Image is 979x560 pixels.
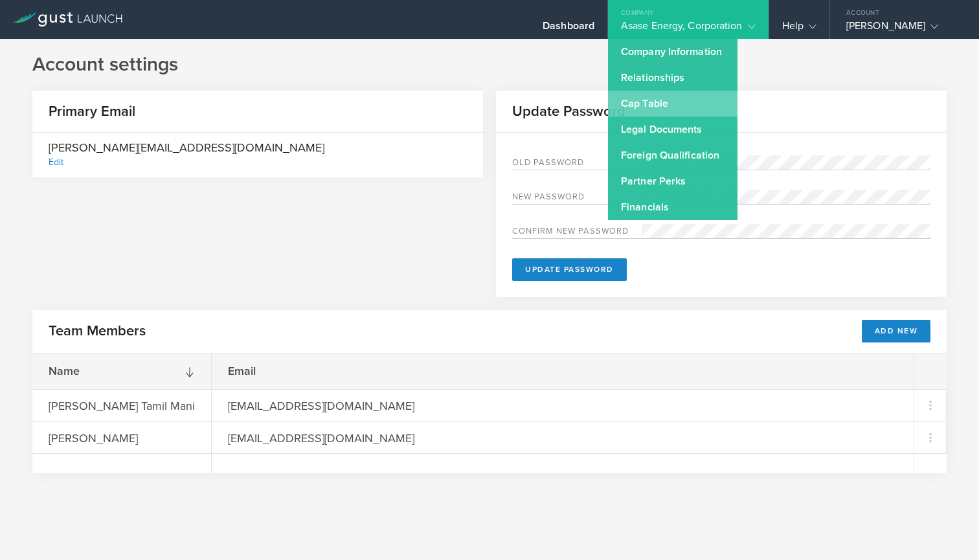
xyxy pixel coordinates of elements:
[32,353,211,389] div: Name
[512,227,642,238] label: Confirm new password
[512,159,642,170] label: Old Password
[862,320,931,342] button: Add New
[32,390,211,421] div: [PERSON_NAME] Tamil Mani
[49,139,324,171] div: [PERSON_NAME][EMAIL_ADDRESS][DOMAIN_NAME]
[49,322,146,341] h2: Team Members
[846,19,956,39] div: [PERSON_NAME]
[32,102,135,121] h2: Primary Email
[496,102,625,121] h2: Update Password
[49,157,63,168] div: Edit
[782,19,816,39] div: Help
[512,193,642,204] label: New password
[32,52,947,78] h1: Account settings
[212,422,431,453] div: [EMAIL_ADDRESS][DOMAIN_NAME]
[543,19,594,39] div: Dashboard
[512,258,627,281] button: Update Password
[212,390,431,421] div: [EMAIL_ADDRESS][DOMAIN_NAME]
[621,19,756,39] div: Asase Energy, Corporation
[32,422,211,453] div: [PERSON_NAME]
[212,353,398,389] div: Email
